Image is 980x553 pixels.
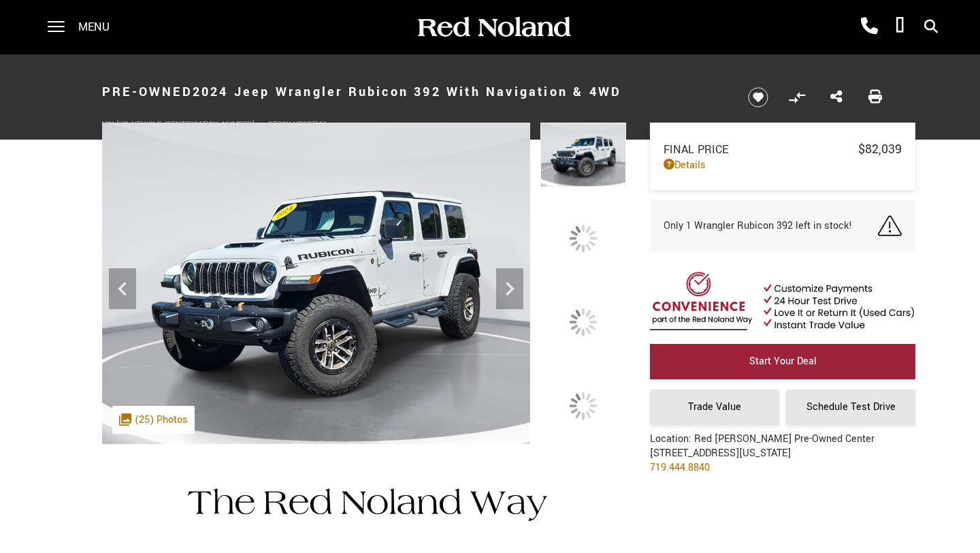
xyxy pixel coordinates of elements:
[749,354,817,368] span: Start Your Deal
[102,119,116,129] span: VIN:
[415,16,572,39] img: Red Noland Auto Group
[540,123,626,187] img: Used 2024 Bright White Clearcoat Jeep Rubicon 392 image 1
[102,65,725,119] h1: 2024 Jeep Wrangler Rubicon 392 With Navigation & 4WD
[830,89,843,106] a: Share this Pre-Owned 2024 Jeep Wrangler Rubicon 392 With Navigation & 4WD
[786,390,915,425] a: Schedule Test Drive
[650,344,915,379] a: Start Your Deal
[787,87,807,108] button: Compare vehicle
[688,400,741,414] span: Trade Value
[268,119,293,129] span: Stock:
[664,142,858,157] span: Final Price
[112,406,195,434] div: (25) Photos
[650,390,779,425] a: Trade Value
[664,158,902,172] a: Details
[650,432,875,485] div: Location: Red [PERSON_NAME] Pre-Owned Center [STREET_ADDRESS][US_STATE]
[650,460,710,475] a: 719.444.8840
[664,140,902,158] a: Final Price $82,039
[868,89,882,106] a: Print this Pre-Owned 2024 Jeep Wrangler Rubicon 392 With Navigation & 4WD
[116,119,255,129] span: [US_VEHICLE_IDENTIFICATION_NUMBER]
[664,219,852,233] span: Only 1 Wrangler Rubicon 392 left in stock!
[743,86,773,108] button: Save vehicle
[102,123,530,444] img: Used 2024 Bright White Clearcoat Jeep Rubicon 392 image 1
[293,119,327,129] span: UP237121
[858,140,902,158] span: $82,039
[806,400,896,414] span: Schedule Test Drive
[102,83,193,101] strong: Pre-Owned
